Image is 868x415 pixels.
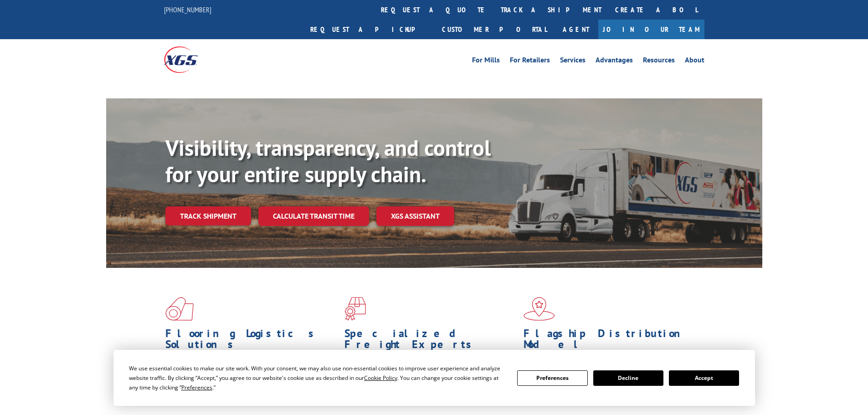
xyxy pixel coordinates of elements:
[517,370,587,386] button: Preferences
[560,56,586,67] a: Services
[165,297,194,321] img: xgs-icon-total-supply-chain-intelligence-red
[376,206,454,226] a: XGS ASSISTANT
[669,370,739,386] button: Accept
[472,56,500,67] a: For Mills
[510,56,550,67] a: For Retailers
[344,297,366,321] img: xgs-icon-focused-on-flooring-red
[303,20,435,39] a: Request a pickup
[596,56,633,67] a: Advantages
[598,20,704,39] a: Join Our Team
[524,328,696,354] h1: Flagship Distribution Model
[165,328,338,354] h1: Flooring Logistics Solutions
[129,364,506,392] div: We use essential cookies to make our site work. With your consent, we may also use non-essential ...
[164,5,211,14] a: [PHONE_NUMBER]
[685,56,704,67] a: About
[181,384,212,391] span: Preferences
[435,20,554,39] a: Customer Portal
[165,133,491,188] b: Visibility, transparency, and control for your entire supply chain.
[258,206,369,226] a: Calculate transit time
[113,350,755,406] div: Cookie Consent Prompt
[593,370,663,386] button: Decline
[554,20,598,39] a: Agent
[643,56,675,67] a: Resources
[344,328,517,354] h1: Specialized Freight Experts
[364,374,397,382] span: Cookie Policy
[165,206,251,225] a: Track shipment
[524,297,555,321] img: xgs-icon-flagship-distribution-model-red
